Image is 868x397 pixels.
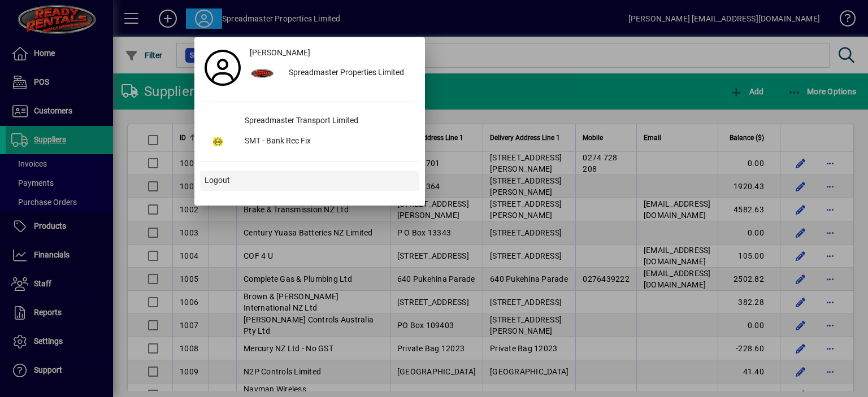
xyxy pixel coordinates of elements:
[236,111,419,132] div: Spreadmaster Transport Limited
[245,63,419,84] button: Spreadmaster Properties Limited
[200,171,419,191] button: Logout
[250,47,310,59] span: [PERSON_NAME]
[200,58,245,78] a: Profile
[200,111,419,132] button: Spreadmaster Transport Limited
[245,43,419,63] a: [PERSON_NAME]
[205,174,230,186] span: Logout
[280,63,419,84] div: Spreadmaster Properties Limited
[236,132,419,152] div: SMT - Bank Rec Fix
[200,132,419,152] button: SMT - Bank Rec Fix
